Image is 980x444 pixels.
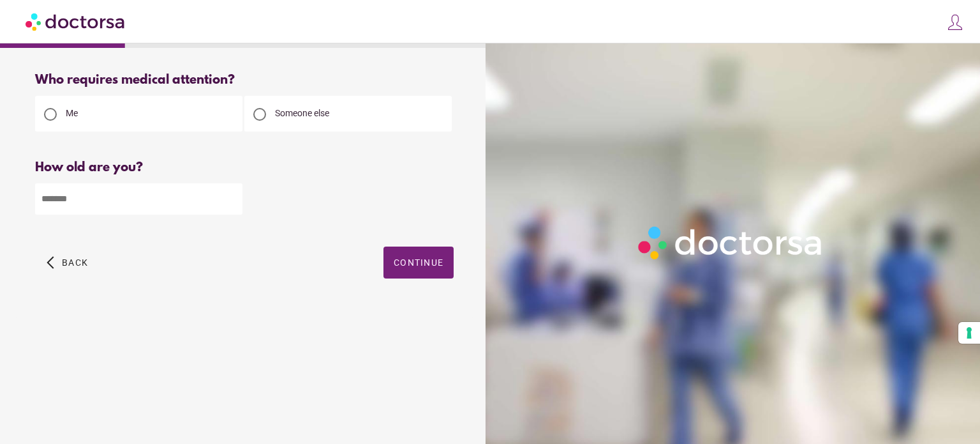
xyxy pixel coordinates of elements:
[946,13,964,31] img: icons8-customer-100.png
[275,108,329,118] span: Someone else
[394,257,443,268] span: Continue
[35,160,454,175] div: How old are you?
[633,221,829,264] img: Logo-Doctorsa-trans-White-partial-flat.png
[35,73,454,88] div: Who requires medical attention?
[66,108,78,118] span: Me
[62,257,88,268] span: Back
[383,247,454,279] button: Continue
[41,247,93,279] button: arrow_back_ios Back
[26,7,126,36] img: Doctorsa.com
[958,322,980,344] button: Your consent preferences for tracking technologies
